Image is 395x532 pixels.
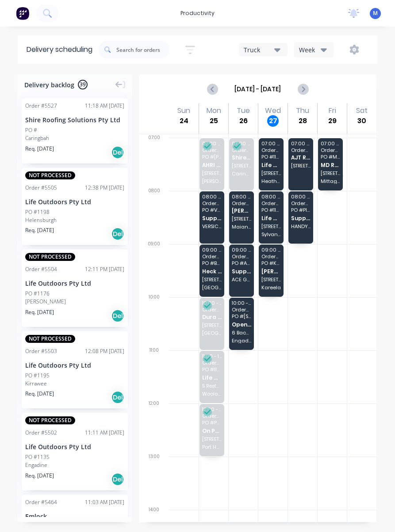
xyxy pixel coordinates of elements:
[202,162,222,168] span: AHRI Services
[261,171,281,176] span: [STREET_ADDRESS][PERSON_NAME]
[16,7,29,20] img: Factory
[202,375,222,381] span: Life Outdoors Pty Ltd
[176,7,219,20] div: productivity
[25,390,54,398] span: Req. [DATE]
[85,184,124,192] div: 12:38 PM [DATE]
[202,285,222,290] span: [GEOGRAPHIC_DATA]
[111,146,124,159] div: Del
[202,413,222,419] span: Order # 5490
[111,227,124,241] div: Del
[25,461,124,469] div: Engadine
[139,186,169,240] div: 08:00
[329,106,336,115] div: Fri
[202,154,222,159] span: PO # [PERSON_NAME]
[261,162,281,168] span: Life Outdoors Pty Ltd
[232,224,251,229] span: Maianbar
[356,106,368,115] div: Sat
[85,102,124,110] div: 11:18 AM [DATE]
[25,498,57,506] div: Order # 5464
[139,293,169,346] div: 10:00
[202,322,222,328] span: [STREET_ADDRESS][PERSON_NAME]
[321,154,340,159] span: PO # MU846
[85,265,124,273] div: 12:11 PM [DATE]
[25,102,57,110] div: Order # 5527
[25,208,50,216] div: PO #1198
[321,171,340,176] span: [STREET_ADDRESS]
[202,207,222,213] span: PO # VERSICLAD PICK UP
[232,247,251,252] span: 09:00 - 10:00
[25,145,54,153] span: Req. [DATE]
[25,335,75,343] span: NOT PROCESSED
[139,133,169,186] div: 07:00
[202,194,222,199] span: 08:00 - 09:00
[25,453,50,461] div: PO #1135
[207,106,221,115] div: Mon
[265,106,281,115] div: Wed
[202,436,222,442] span: [STREET_ADDRESS]
[232,155,251,160] span: Shire Roofing Solutions Pty Ltd
[25,298,124,306] div: [PERSON_NAME]
[139,452,169,505] div: 13:00
[261,179,281,184] span: Heathcote
[261,141,281,146] span: 07:00 - 08:00
[291,207,311,213] span: PO # PICK UP FROM HANDYMAN TIMBER
[116,41,169,58] input: Search for orders
[291,215,311,221] span: Supplier Pick Ups
[291,163,311,168] span: [STREET_ADDRESS]
[202,420,222,425] span: PO # Port Hacking
[25,216,124,224] div: Helensburgh
[25,226,54,234] span: Req. [DATE]
[244,45,277,54] div: Truck
[202,391,222,396] span: Woolooware
[232,201,251,206] span: Order # 5521
[202,383,222,388] span: 5 Restormel St
[202,407,222,412] span: 12:00 - 13:00
[85,347,124,355] div: 12:08 PM [DATE]
[291,201,311,206] span: Order # 4839
[25,380,124,388] div: Kirrawee
[78,80,88,89] span: 39
[232,141,251,146] span: 07:00 - 08:00
[237,106,250,115] div: Tue
[202,201,222,206] span: Order # 2155
[232,330,251,335] span: 6 Bach Pl
[296,106,309,115] div: Thu
[232,171,251,176] span: Caringbah
[202,215,222,221] span: Supplier Pick Ups
[261,154,281,159] span: PO # 1182
[25,290,50,298] div: PO #1176
[232,148,251,153] span: Order # 5526
[261,215,281,221] span: Life Outdoors Pty Ltd
[208,115,219,127] div: 25
[232,260,251,266] span: PO # ACE PICKUPS [DATE]
[25,472,54,480] span: Req. [DATE]
[232,322,251,327] span: Open Water Construction Pty Ltd
[261,277,281,282] span: [STREET_ADDRESS]
[25,279,124,288] div: Life Outdoors Pty Ltd
[202,307,222,312] span: Order # 5320
[202,260,222,266] span: PO # Bandalong
[261,148,281,153] span: Order # 5390
[202,247,222,252] span: 09:00 - 10:00
[202,224,222,229] span: VERSICLAD PICK UP
[139,346,169,399] div: 11:00
[178,115,190,127] div: 24
[202,314,222,320] span: Dura Group Pty Ltd
[238,115,249,127] div: 26
[261,224,281,229] span: [STREET_ADDRESS][PERSON_NAME]
[232,254,251,259] span: Order # 2214
[85,498,124,506] div: 11:03 AM [DATE]
[232,300,251,306] span: 10:00 - 11:00
[232,208,251,214] span: [PERSON_NAME] Building Services
[321,141,340,146] span: 07:00 - 08:00
[25,347,57,355] div: Order # 5503
[232,314,251,319] span: PO # [STREET_ADDRESS]
[321,179,340,184] span: Mittagong
[25,184,57,192] div: Order # 5505
[356,115,368,127] div: 30
[139,399,169,452] div: 12:00
[25,126,37,134] div: PO #
[202,148,222,153] span: Order # 5466
[239,43,288,56] button: Truck
[25,115,124,124] div: Shire Roofing Solutions Pty Ltd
